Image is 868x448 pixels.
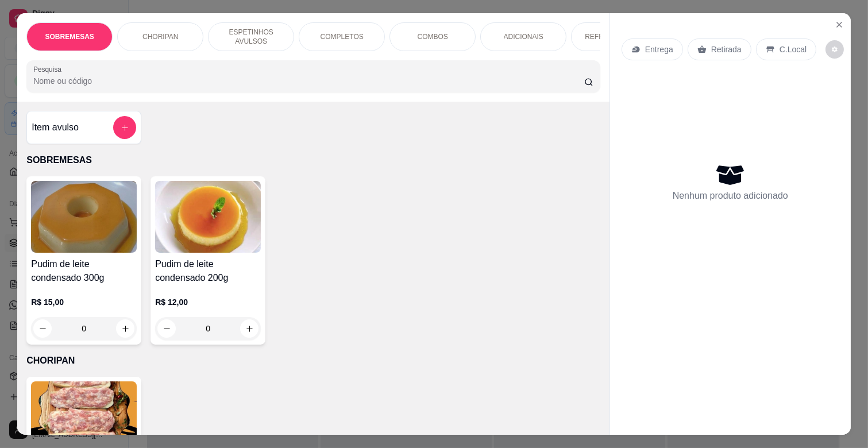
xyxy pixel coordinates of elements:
[33,319,52,338] button: decrease-product-quantity
[321,32,364,41] p: COMPLETOS
[418,32,448,41] p: COMBOS
[142,32,178,41] p: CHORIPAN
[585,32,643,41] p: REFRIGERANTES
[155,181,261,253] img: product-image
[33,75,584,87] input: Pesquisa
[157,319,176,338] button: decrease-product-quantity
[711,44,742,55] p: Retirada
[26,153,600,167] p: SOBREMESAS
[32,121,79,134] h4: Item avulso
[31,257,137,285] h4: Pudim de leite condensado 300g
[33,64,65,74] label: Pesquisa
[218,28,284,46] p: ESPETINHOS AVULSOS
[31,181,137,253] img: product-image
[645,44,673,55] p: Entrega
[116,319,134,338] button: increase-product-quantity
[825,40,844,59] button: decrease-product-quantity
[113,116,136,139] button: add-separate-item
[155,296,261,308] p: R$ 12,00
[240,319,259,338] button: increase-product-quantity
[830,16,848,34] button: Close
[45,32,94,41] p: SOBREMESAS
[26,354,600,368] p: CHORIPAN
[780,44,807,55] p: C.Local
[673,189,788,203] p: Nenhum produto adicionado
[155,257,261,285] h4: Pudim de leite condensado 200g
[504,32,543,41] p: ADICIONAIS
[31,296,137,308] p: R$ 15,00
